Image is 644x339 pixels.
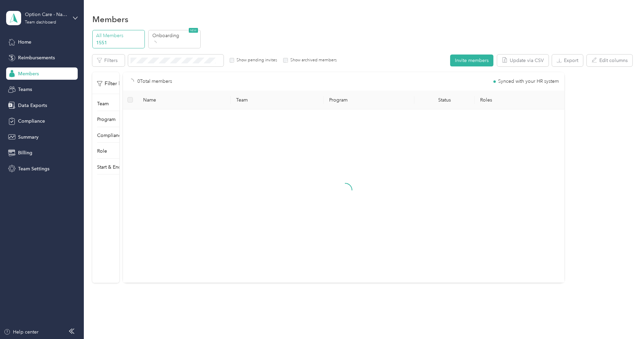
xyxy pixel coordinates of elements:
[25,20,56,25] div: Team dashboard
[18,165,49,172] span: Team Settings
[18,86,32,93] span: Teams
[324,91,414,109] th: Program
[97,116,116,123] p: Program
[234,57,277,63] label: Show pending invites
[497,55,549,66] button: Update via CSV
[97,79,125,88] p: Filter by
[475,91,568,109] th: Roles
[231,91,324,109] th: Team
[450,55,493,66] button: Invite members
[96,32,142,39] p: All Members
[587,55,632,66] button: Edit columns
[4,328,39,336] button: Help center
[97,148,107,155] p: Role
[18,102,47,109] span: Data Exports
[606,301,644,339] iframe: Everlance-gr Chat Button Frame
[97,164,135,171] p: Start & End Dates
[498,79,559,84] span: Synced with your HR system
[18,70,39,77] span: Members
[189,28,198,33] span: NEW
[97,132,137,139] p: Compliance status
[143,97,225,103] span: Name
[152,32,199,39] p: Onboarding
[96,39,142,46] p: 1551
[18,134,39,141] span: Summary
[92,16,128,23] h1: Members
[552,55,583,66] button: Export
[18,54,55,61] span: Reimbursements
[18,38,31,46] span: Home
[138,91,231,109] th: Name
[414,91,475,109] th: Status
[97,100,109,107] p: Team
[25,11,67,18] div: Option Care - Naven Health
[92,55,125,66] button: Filters
[18,118,45,125] span: Compliance
[18,149,32,156] span: Billing
[288,57,337,63] label: Show archived members
[137,78,172,85] p: 0 Total members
